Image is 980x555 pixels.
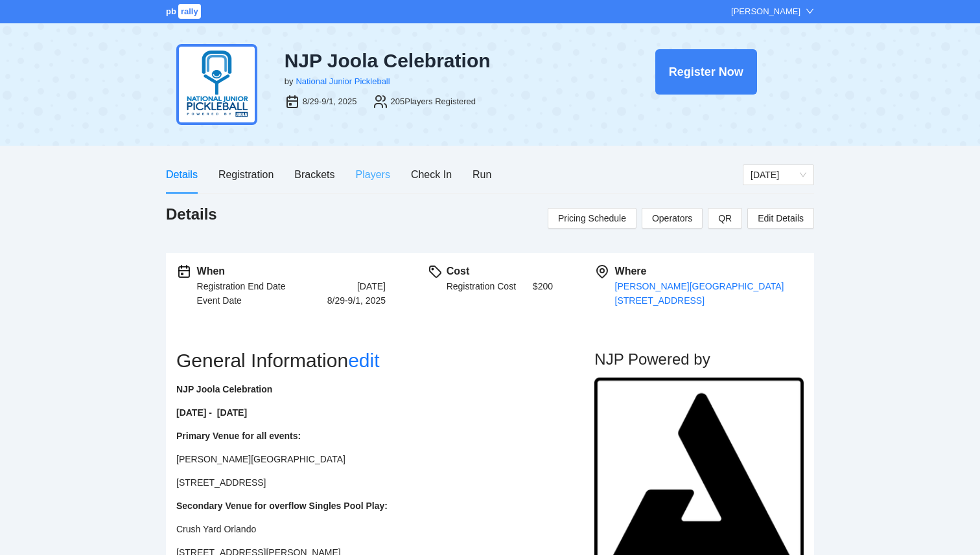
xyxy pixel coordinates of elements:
h1: Details [166,204,217,225]
div: [DATE] [357,279,386,293]
div: Brackets [294,166,334,183]
div: Event Date [197,293,242,308]
strong: [DATE] - [DATE] [176,407,247,418]
strong: Primary Venue for all events: [176,431,301,441]
div: 8/29-9/1, 2025 [303,95,357,108]
a: pbrally [166,6,203,16]
button: Pricing Schedule [548,208,636,229]
button: Operators [642,208,703,229]
span: QR [718,211,732,225]
a: National Junior Pickleball [296,76,390,86]
div: Cost [447,264,553,279]
div: When [197,264,386,279]
strong: NJP Joola Celebration [176,384,272,394]
div: [PERSON_NAME] [731,5,800,18]
div: 205 Players Registered [391,95,476,108]
span: rally [178,4,201,19]
h2: General Information [176,349,594,372]
p: [PERSON_NAME][GEOGRAPHIC_DATA] [176,452,565,466]
span: Pricing Schedule [558,211,626,225]
span: Saturday [751,165,806,185]
a: [PERSON_NAME][GEOGRAPHIC_DATA][STREET_ADDRESS] [615,281,784,306]
button: Edit Details [747,208,814,229]
div: NJP Joola Celebration [285,49,588,73]
div: by [285,75,294,88]
img: njp-logo2.png [176,44,257,125]
a: edit [348,350,379,371]
div: Registration [218,166,274,183]
button: QR [708,208,742,229]
h2: NJP Powered by [594,349,804,370]
div: Registration Cost [447,279,516,293]
span: Edit Details [758,211,804,225]
button: Register Now [655,49,757,95]
strong: Secondary Venue for overflow Singles Pool Play: [176,501,388,511]
div: Check In [411,166,452,183]
div: Where [615,264,804,279]
div: Run [472,166,491,183]
span: down [806,7,814,16]
span: Operators [652,211,692,225]
p: [STREET_ADDRESS] [176,475,565,490]
div: 8/29-9/1, 2025 [327,293,386,308]
span: pb [166,6,176,16]
p: Crush Yard Orlando [176,522,565,536]
div: Registration End Date [197,279,286,293]
div: Players [356,166,390,183]
h2: $ 200 [533,279,553,293]
div: Details [166,166,198,183]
